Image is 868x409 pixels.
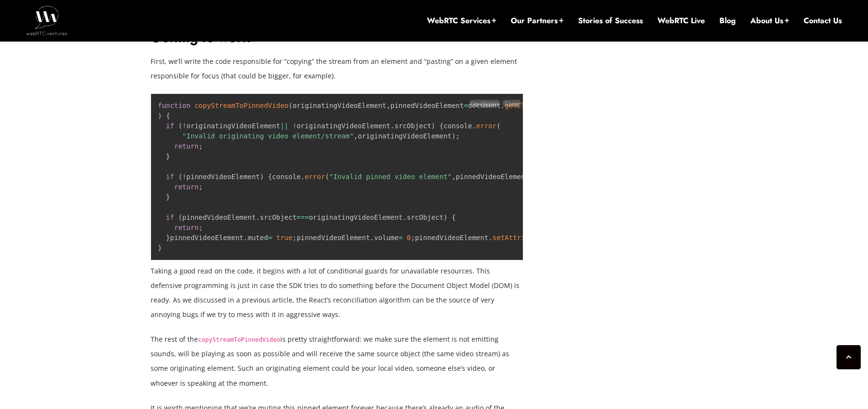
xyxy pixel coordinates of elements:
span: = [464,102,468,109]
span: . [256,213,259,221]
span: "Invalid pinned video element" [329,173,452,181]
span: . [301,173,305,181]
span: ( [289,102,292,109]
span: return [174,183,199,191]
a: WebRTC Services [427,15,496,26]
span: ) [452,132,456,140]
span: } [158,244,162,252]
span: . [391,122,395,130]
span: ! [183,122,186,130]
span: ( [497,122,501,130]
span: } [166,193,170,201]
p: First, we’ll write the code responsible for “copying” the stream from an element and “pasting” on... [151,54,523,83]
span: , [386,102,390,109]
span: setAttributeNode [492,234,558,242]
span: ) [260,173,264,181]
span: ( [178,213,182,221]
span: ( [178,122,182,130]
span: ; [198,142,202,150]
span: "Invalid originating video element/stream" [183,132,354,140]
span: error [305,173,325,181]
p: Taking a good read on the code, it begins with a lot of conditional guards for unavailable resour... [151,264,523,322]
span: Copy [505,100,518,107]
span: { [452,213,456,221]
span: if [166,122,174,130]
span: ) [158,112,162,120]
a: Blog [719,15,736,26]
span: return [174,224,199,231]
span: ; [456,132,459,140]
span: function [158,102,190,109]
a: Contact Us [804,15,842,26]
span: ( [178,173,182,181]
span: . [403,213,407,221]
img: WebRTC.ventures [26,6,67,35]
span: === [297,213,309,221]
code: copyStreamToPinnedVideo [198,336,280,343]
span: , [354,132,358,140]
span: 0 [407,234,411,242]
span: ! [292,122,296,130]
span: ; [198,183,202,191]
a: Stories of Success [578,15,643,26]
span: || [280,122,289,130]
span: ; [292,234,296,242]
span: = [268,234,272,242]
span: JavaScript [470,100,500,107]
span: ; [411,234,415,242]
span: { [166,112,170,120]
span: } [166,234,170,242]
span: ) [431,122,435,130]
span: { [440,122,443,130]
span: ( [325,173,329,181]
span: return [174,142,199,150]
span: = [398,234,402,242]
a: Our Partners [511,15,563,26]
button: Copy [503,100,521,107]
span: . [488,234,492,242]
span: true [276,234,292,242]
span: ! [183,173,186,181]
span: error [476,122,497,130]
span: . [472,122,476,130]
span: copyStreamToPinnedVideo [195,102,289,109]
a: WebRTC Live [657,15,705,26]
span: . [370,234,374,242]
span: } [166,152,170,160]
span: , [452,173,456,181]
span: if [166,213,174,221]
span: { [268,173,272,181]
a: About Us [750,15,789,26]
span: . [244,234,247,242]
span: ) [443,213,447,221]
span: ; [198,224,202,231]
span: if [166,173,174,181]
h2: Getting to work [151,30,523,46]
p: The rest of the is pretty straightforward: we make sure the element is not emitting sounds, will ... [151,332,523,390]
